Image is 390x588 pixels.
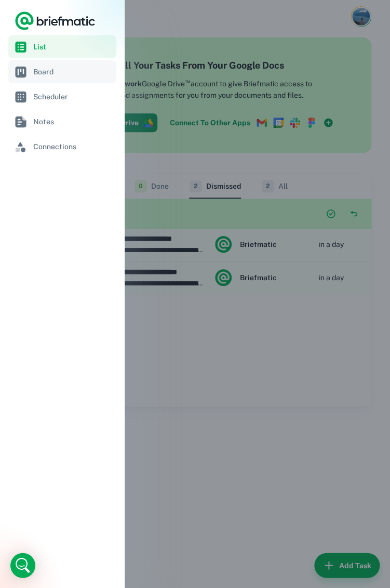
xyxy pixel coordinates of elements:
span: Connections [33,141,112,152]
span: List [33,41,112,53]
a: Logo [15,10,96,31]
div: Open Intercom Messenger [10,553,35,578]
span: Notes [33,116,112,127]
a: Board [8,60,116,83]
span: Scheduler [33,91,112,102]
a: Scheduler [8,85,116,108]
a: List [8,35,116,58]
a: Notes [8,110,116,133]
span: Board [33,66,112,77]
a: Connections [8,135,116,158]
